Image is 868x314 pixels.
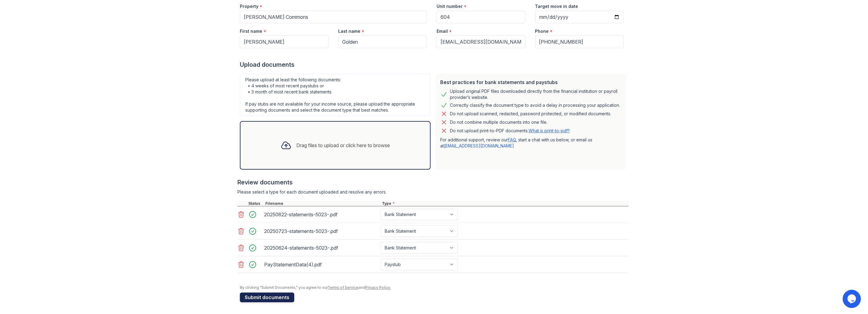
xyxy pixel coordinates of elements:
[240,28,262,34] label: First name
[842,290,862,308] iframe: chat widget
[264,226,378,236] div: 20250723-statements-5023-.pdf
[240,292,294,302] button: Submit documents
[264,210,378,219] div: 20250822-statements-5023-.pdf
[264,243,378,253] div: 20250624-statements-5023-.pdf
[240,60,628,69] div: Upload documents
[529,128,570,133] a: What is print-to-pdf?
[247,201,264,206] div: Status
[264,260,378,269] div: PayStatementData(4).pdf
[440,137,621,149] p: For additional support, review our , start a chat with us below, or email us at
[450,128,570,134] p: Do not upload print-to-PDF documents.
[535,3,578,9] label: Target move in date
[296,142,390,149] div: Drag files to upload or click here to browse
[444,143,514,148] a: [EMAIL_ADDRESS][DOMAIN_NAME]
[450,110,611,117] div: Do not upload scanned, redacted, password protected, or modified documents.
[450,119,547,126] div: Do not combine multiple documents into one file.
[437,3,463,9] label: Unit number
[535,28,549,34] label: Phone
[240,3,258,9] label: Property
[437,28,448,34] label: Email
[450,102,620,109] div: Correctly classify the document type to avoid a delay in processing your application.
[237,189,628,195] div: Please select a type for each document uploaded and resolve any errors.
[365,285,391,290] a: Privacy Policy.
[450,88,621,100] div: Upload original PDF files downloaded directly from the financial institution or payroll provider’...
[264,201,381,206] div: Filename
[240,74,431,116] div: Please upload at least the following documents: • 4 weeks of most recent paystubs or • 3 month of...
[440,79,621,86] div: Best practices for bank statements and paystubs
[338,28,360,34] label: Last name
[240,285,628,290] div: By clicking "Submit Documents," you agree to our and
[328,285,359,290] a: Terms of Service
[237,178,628,187] div: Review documents
[381,201,628,206] div: Type
[508,137,516,142] a: FAQ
